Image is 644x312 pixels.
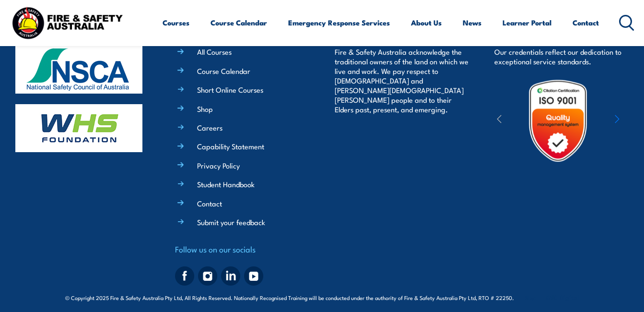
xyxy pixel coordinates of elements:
[197,122,222,132] a: Careers
[197,66,250,76] a: Course Calendar
[15,46,142,94] img: nsca-logo-footer
[197,47,232,57] a: All Courses
[545,292,579,302] a: KND Digital
[525,294,579,301] span: Site:
[516,79,600,163] img: Untitled design (19)
[573,11,599,34] a: Contact
[197,104,213,114] a: Shop
[197,84,263,95] a: Short Online Courses
[197,160,240,170] a: Privacy Policy
[65,293,579,302] span: © Copyright 2025 Fire & Safety Australia Pty Ltd, All Rights Reserved. Nationally Recognised Trai...
[288,11,390,34] a: Emergency Response Services
[197,141,264,151] a: Capability Statement
[411,11,442,34] a: About Us
[494,47,629,66] p: Our credentials reflect our dedication to exceptional service standards.
[463,11,481,34] a: News
[211,11,267,34] a: Course Calendar
[163,11,189,34] a: Courses
[335,47,469,114] p: Fire & Safety Australia acknowledge the traditional owners of the land on which we live and work....
[197,198,222,208] a: Contact
[197,217,265,227] a: Submit your feedback
[503,11,551,34] a: Learner Portal
[15,104,142,152] img: whs-logo-footer
[175,242,309,256] h4: Follow us on our socials
[197,179,255,189] a: Student Handbook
